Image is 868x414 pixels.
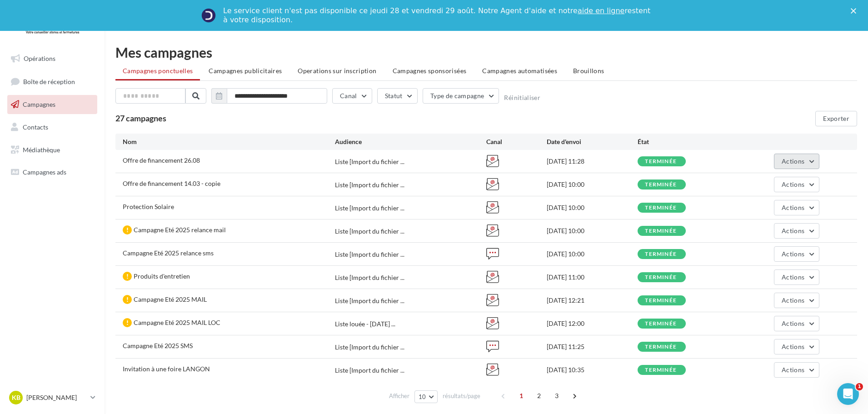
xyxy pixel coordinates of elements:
[201,8,216,23] img: Profile image for Service-Client
[774,316,819,331] button: Actions
[335,343,404,352] span: Liste [Import du fichier ...
[423,88,499,104] button: Type de campagne
[5,49,99,68] a: Opérations
[851,8,860,14] div: Fermer
[645,159,677,165] div: terminée
[335,157,404,166] span: Liste [Import du fichier ...
[123,137,335,146] div: Nom
[837,383,859,405] iframe: Intercom live chat
[782,319,804,327] span: Actions
[209,67,282,75] span: Campagnes publicitaires
[645,274,677,280] div: terminée
[23,77,75,85] span: Boîte de réception
[123,156,200,164] span: Offre de financement 26.08
[774,293,819,308] button: Actions
[123,342,193,349] span: Campagne Eté 2025 SMS
[5,118,99,137] a: Contacts
[782,273,804,281] span: Actions
[774,246,819,262] button: Actions
[23,100,55,108] span: Campagnes
[5,72,99,91] a: Boîte de réception
[24,55,55,62] span: Opérations
[123,203,174,210] span: Protection Solaire
[782,180,804,188] span: Actions
[645,182,677,188] div: terminée
[645,367,677,373] div: terminée
[774,362,819,378] button: Actions
[774,154,819,169] button: Actions
[23,123,48,131] span: Contacts
[782,366,804,374] span: Actions
[645,251,677,257] div: terminée
[134,295,207,303] span: Campagne Eté 2025 MAIL
[549,389,564,403] span: 3
[645,228,677,234] div: terminée
[5,163,99,182] a: Campagnes ads
[774,339,819,354] button: Actions
[774,200,819,215] button: Actions
[573,67,604,75] span: Brouillons
[856,383,863,390] span: 1
[774,269,819,285] button: Actions
[547,180,638,189] div: [DATE] 10:00
[335,204,404,213] span: Liste [Import du fichier ...
[377,88,418,104] button: Statut
[419,393,426,400] span: 10
[335,366,404,375] span: Liste [Import du fichier ...
[547,203,638,212] div: [DATE] 10:00
[335,319,395,329] span: Liste louée - [DATE] ...
[7,389,97,406] a: KB [PERSON_NAME]
[12,393,20,402] span: KB
[332,88,372,104] button: Canal
[547,273,638,282] div: [DATE] 11:00
[504,94,540,101] button: Réinitialiser
[815,111,857,126] button: Exporter
[547,319,638,328] div: [DATE] 12:00
[782,227,804,234] span: Actions
[23,145,60,153] span: Médiathèque
[335,296,404,305] span: Liste [Import du fichier ...
[115,113,166,123] span: 27 campagnes
[5,140,99,160] a: Médiathèque
[774,177,819,192] button: Actions
[514,389,529,403] span: 1
[223,6,652,25] div: Le service client n'est pas disponible ce jeudi 28 et vendredi 29 août. Notre Agent d'aide et not...
[645,205,677,211] div: terminée
[123,249,214,257] span: Campagne Eté 2025 relance sms
[134,319,220,326] span: Campagne Eté 2025 MAIL LOC
[547,365,638,374] div: [DATE] 10:35
[547,137,638,146] div: Date d'envoi
[5,95,99,114] a: Campagnes
[389,392,409,400] span: Afficher
[645,321,677,327] div: terminée
[335,273,404,282] span: Liste [Import du fichier ...
[134,272,190,280] span: Produits d'entretien
[578,6,624,15] a: aide en ligne
[335,180,404,190] span: Liste [Import du fichier ...
[482,67,557,75] span: Campagnes automatisées
[774,223,819,239] button: Actions
[335,227,404,236] span: Liste [Import du fichier ...
[645,344,677,350] div: terminée
[115,45,857,59] div: Mes campagnes
[645,298,677,304] div: terminée
[782,296,804,304] span: Actions
[134,226,226,234] span: Campagne Eté 2025 relance mail
[393,67,467,75] span: Campagnes sponsorisées
[123,180,220,187] span: Offre de financement 14.03 - copie
[335,137,486,146] div: Audience
[298,67,376,75] span: Operations sur inscription
[638,137,728,146] div: État
[782,157,804,165] span: Actions
[782,204,804,211] span: Actions
[547,296,638,305] div: [DATE] 12:21
[23,168,66,176] span: Campagnes ads
[486,137,547,146] div: Canal
[547,157,638,166] div: [DATE] 11:28
[547,342,638,351] div: [DATE] 11:25
[532,389,546,403] span: 2
[123,365,210,373] span: Invitation à une foire LANGON
[414,390,438,403] button: 10
[335,250,404,259] span: Liste [Import du fichier ...
[782,343,804,350] span: Actions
